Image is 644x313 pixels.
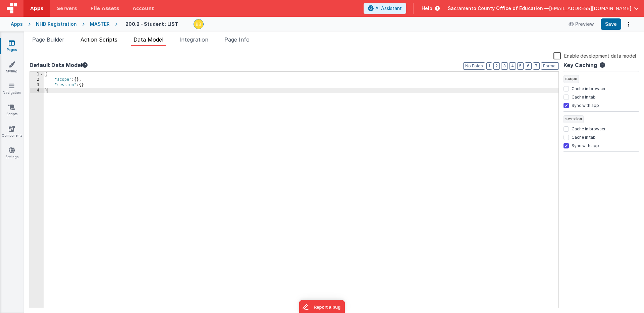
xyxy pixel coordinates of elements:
button: Preview [565,19,598,29]
button: 7 [533,62,540,70]
label: Enable development data model [553,52,636,59]
span: [EMAIL_ADDRESS][DOMAIN_NAME] [549,5,631,12]
span: Page Info [224,36,250,43]
div: Apps [11,21,23,27]
div: 3 [30,82,44,88]
button: 4 [509,62,516,70]
label: Cache in tab [572,133,596,140]
h4: Key Caching [563,62,597,68]
button: Default Data Model [30,61,88,69]
span: Data Model [133,36,163,43]
label: Cache in browser [572,85,605,91]
img: 3aae05562012a16e32320df8a0cd8a1d [194,19,203,29]
button: 2 [493,62,500,70]
div: 4 [30,88,44,93]
span: Help [422,5,432,12]
button: 6 [525,62,532,70]
button: Save [601,18,621,30]
span: AI Assistant [375,5,402,12]
span: File Assets [91,5,119,12]
button: 1 [486,62,492,70]
label: Sync with app [572,102,599,108]
span: Integration [179,36,208,43]
button: Format [541,62,559,70]
button: Options [624,19,633,29]
label: Sync with app [572,142,599,148]
label: Cache in tab [572,93,596,100]
h4: 200.2 - Student : LIST [125,21,178,26]
div: 1 [30,72,44,77]
span: session [563,115,584,123]
button: AI Assistant [364,3,406,14]
label: Cache in browser [572,125,605,132]
span: Servers [57,5,77,12]
button: No Folds [463,62,485,70]
span: Sacramento County Office of Education — [448,5,549,12]
div: NHD Registration [36,21,77,27]
span: scope [563,75,579,83]
span: Page Builder [32,36,64,43]
div: 2 [30,77,44,82]
button: 5 [517,62,524,70]
span: Apps [30,5,43,12]
button: 3 [501,62,508,70]
button: Sacramento County Office of Education — [EMAIL_ADDRESS][DOMAIN_NAME] [448,5,639,12]
div: MASTER [90,21,110,27]
span: Action Scripts [80,36,117,43]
